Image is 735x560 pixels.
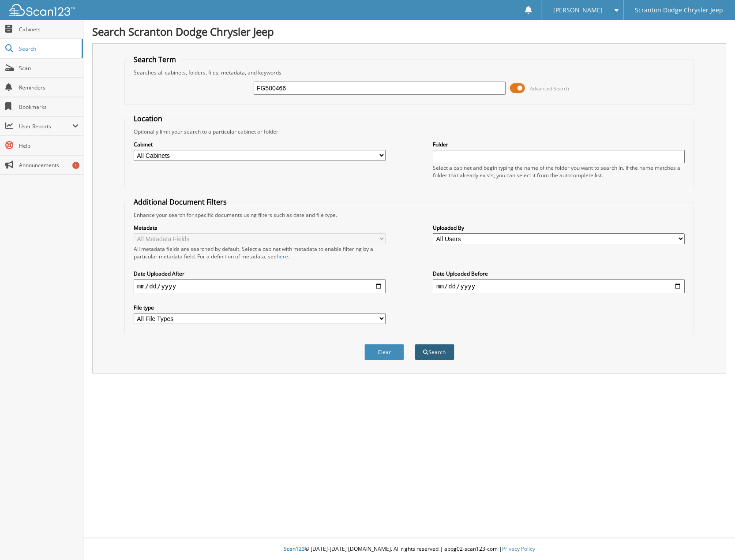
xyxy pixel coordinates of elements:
[83,538,735,560] div: © [DATE]-[DATE] [DOMAIN_NAME]. All rights reserved | appg02-scan123-com |
[134,270,386,277] label: Date Uploaded After
[129,128,689,135] div: Optionally limit your search to a particular cabinet or folder
[277,253,288,260] a: here
[134,224,386,231] label: Metadata
[433,164,685,179] div: Select a cabinet and begin typing the name of the folder you want to search in. If the name match...
[364,344,404,360] button: Clear
[433,279,685,293] input: end
[129,55,180,64] legend: Search Term
[19,26,79,33] span: Cabinets
[415,344,454,360] button: Search
[129,211,689,219] div: Enhance your search for specific documents using filters such as date and file type.
[134,304,386,311] label: File type
[433,270,685,277] label: Date Uploaded Before
[19,64,79,72] span: Scan
[129,69,689,76] div: Searches all cabinets, folders, files, metadata, and keywords
[9,4,75,16] img: scan123-logo-white.svg
[19,45,77,52] span: Search
[72,162,79,169] div: 1
[530,85,569,92] span: Advanced Search
[19,123,72,130] span: User Reports
[19,142,79,149] span: Help
[433,141,685,148] label: Folder
[19,161,79,169] span: Announcements
[129,114,167,123] legend: Location
[92,24,726,39] h1: Search Scranton Dodge Chrysler Jeep
[19,103,79,111] span: Bookmarks
[134,279,386,293] input: start
[19,84,79,91] span: Reminders
[433,224,685,231] label: Uploaded By
[635,7,723,13] span: Scranton Dodge Chrysler Jeep
[553,7,603,13] span: [PERSON_NAME]
[134,141,386,148] label: Cabinet
[284,545,305,553] span: Scan123
[129,197,231,207] legend: Additional Document Filters
[502,545,535,553] a: Privacy Policy
[134,245,386,260] div: All metadata fields are searched by default. Select a cabinet with metadata to enable filtering b...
